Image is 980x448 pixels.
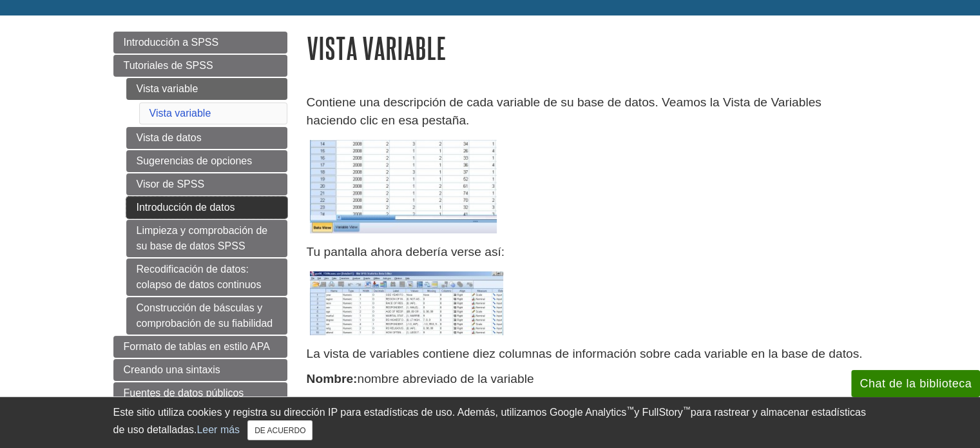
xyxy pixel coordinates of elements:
font: La vista de variables contiene diez columnas de información sobre cada variable en la base de datos. [307,347,863,360]
font: ™ [626,405,634,414]
a: Limpieza y comprobación de su base de datos SPSS [126,220,287,257]
a: Leer más [197,424,240,435]
font: para rastrear y almacenar estadísticas de uso detalladas. [113,407,866,435]
font: Tutoriales de SPSS [124,60,213,71]
a: Introducción de datos [126,197,287,219]
font: Este sitio utiliza cookies y registra su dirección IP para estadísticas de uso. Además, utilizamo... [113,407,627,418]
font: Creando una sintaxis [124,364,220,375]
a: Vista de datos [126,127,287,149]
font: Nombre: [307,372,358,385]
font: Sugerencias de opciones [137,155,253,166]
button: Chat de la biblioteca [851,370,980,397]
a: Recodificación de datos: colapso de datos continuos [126,258,287,296]
font: Vista de datos [137,132,202,143]
a: Fuentes de datos públicos [113,382,287,404]
font: Contiene una descripción de cada variable de su base de datos. Veamos la Vista de Variables hacie... [307,95,821,128]
font: Tu pantalla ahora debería verse así: [307,245,505,258]
a: Tutoriales de SPSS [113,55,287,77]
font: Introducción a SPSS [124,37,219,48]
font: nombre abreviado de la variable [357,372,533,385]
font: y FullStory [634,407,683,418]
a: Sugerencias de opciones [126,150,287,172]
a: Visor de SPSS [126,173,287,195]
font: DE ACUERDO [255,426,305,435]
font: ™ [683,405,691,414]
font: Formato de tablas en estilo APA [124,341,270,352]
font: Limpieza y comprobación de su base de datos SPSS [137,225,268,251]
font: Visor de SPSS [137,179,205,190]
font: Chat de la biblioteca [860,377,972,390]
a: Introducción a SPSS [113,32,287,54]
button: Cerca [247,420,312,440]
font: Vista variable [137,83,198,94]
font: Fuentes de datos públicos [124,387,244,398]
a: Vista variable [126,78,287,100]
a: Creando una sintaxis [113,359,287,381]
font: Construcción de básculas y comprobación de su fiabilidad [137,302,273,329]
font: Introducción de datos [137,202,235,213]
a: Construcción de básculas y comprobación de su fiabilidad [126,297,287,335]
font: Vista variable [307,32,446,64]
a: Vista variable [149,108,211,119]
font: Recodificación de datos: colapso de datos continuos [137,264,262,290]
a: Formato de tablas en estilo APA [113,336,287,358]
